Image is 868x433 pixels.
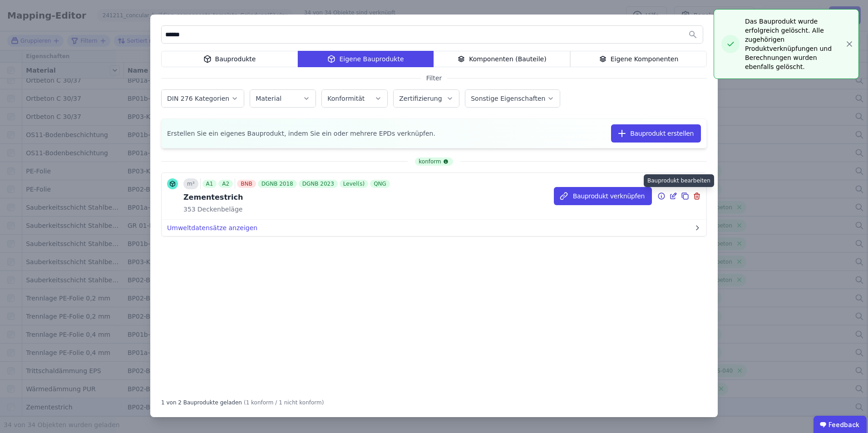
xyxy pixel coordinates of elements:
[399,95,444,102] label: Zertifizierung
[196,205,243,214] span: Deckenbeläge
[161,395,242,406] div: 1 von 2 Bauprodukte geladen
[183,205,196,214] span: 353
[322,90,387,107] button: Konformität
[434,51,570,67] div: Komponenten (Bauteile)
[340,180,368,188] div: Level(s)
[244,395,324,406] div: (1 konform / 1 nicht konform)
[327,95,366,102] label: Konformität
[471,95,547,102] label: Sonstige Eigenschaften
[554,187,652,205] button: Bauprodukt verknüpfen
[162,90,244,107] button: DIN 276 Kategorien
[256,95,283,102] label: Material
[298,51,434,67] div: Eigene Bauprodukte
[218,180,233,188] div: A2
[237,180,256,188] div: BNB
[299,180,338,188] div: DGNB 2023
[570,51,707,67] div: Eigene Komponenten
[167,129,435,138] span: Erstellen Sie ein eigenes Bauprodukt, indem Sie ein oder mehrere EPDs verknüpfen.
[202,180,217,188] div: A1
[415,157,453,166] div: konform
[250,90,316,107] button: Material
[183,192,392,203] div: Zementestrich
[611,124,701,143] button: Bauprodukt erstellen
[258,180,297,188] div: DGNB 2018
[162,220,706,236] button: Umweltdatensätze anzeigen
[183,178,198,189] div: m³
[370,180,390,188] div: QNG
[421,74,448,83] span: Filter
[161,51,298,67] div: Bauprodukte
[394,90,459,107] button: Zertifizierung
[465,90,560,107] button: Sonstige Eigenschaften
[167,95,231,102] label: DIN 276 Kategorien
